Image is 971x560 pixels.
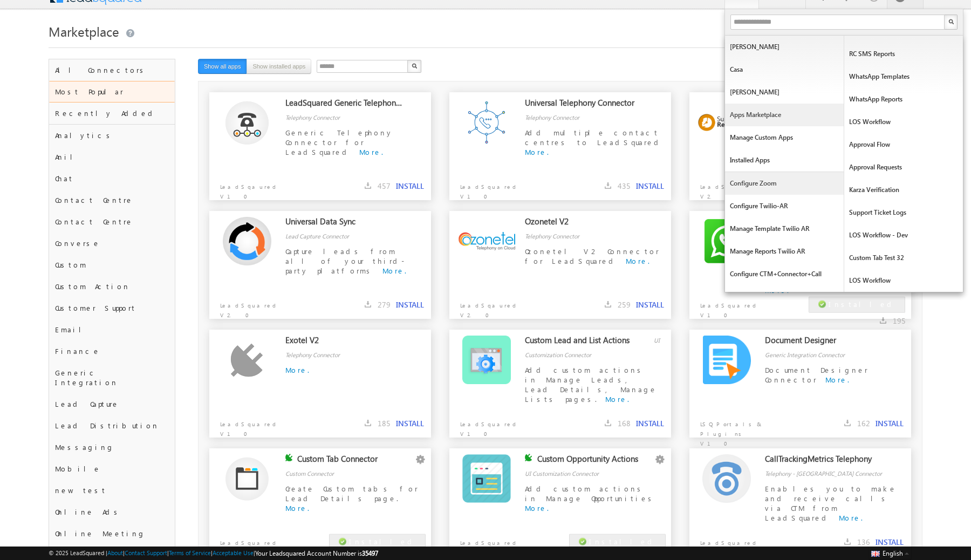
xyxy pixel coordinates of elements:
[49,103,175,124] div: Recently Added
[213,549,254,556] a: Acceptable Use
[49,415,175,436] div: Lead Distribution
[49,548,378,558] span: © 2025 LeadSquared | | | | |
[49,319,175,340] div: Email
[605,182,611,189] img: downloads
[49,254,175,276] div: Custom
[537,454,654,469] div: Custom Opportunity Actions
[365,182,371,189] img: downloads
[844,88,963,111] a: WhatsApp Reports
[948,19,954,24] img: Search
[825,375,849,384] a: More.
[725,36,844,58] a: [PERSON_NAME]
[893,316,906,326] span: 195
[223,217,271,265] img: Alternate Logo
[49,340,175,362] div: Finance
[618,418,631,428] span: 168
[844,224,963,247] a: LOS Workflow - Dev
[844,43,963,65] a: RC SMS Reports
[285,128,393,156] span: Generic Telephony Connector for LeadSquared
[365,301,371,308] img: downloads
[765,365,868,384] span: Document Designer Connector
[525,503,549,513] a: More.
[589,537,656,546] span: Installed
[765,454,881,469] div: CallTrackingMetrics Telephony
[876,419,904,428] button: INSTALL
[49,458,175,480] div: Mobile
[844,156,963,179] a: Approval Requests
[49,189,175,211] div: Contact Centre
[49,393,175,415] div: Lead Capture
[618,299,631,310] span: 259
[49,233,175,254] div: Converse
[230,343,263,377] img: Alternate Logo
[689,532,778,557] p: LeadSquared V2.4.1
[285,216,402,231] div: Universal Data Sync
[844,133,963,156] a: Approval Flow
[880,317,886,324] img: downloads
[876,537,904,547] button: INSTALL
[412,63,417,69] img: Search
[525,335,641,350] div: Custom Lead and List Actions
[844,111,963,133] a: LOS Workflow
[49,211,175,233] div: Contact Centre
[449,176,538,201] p: LeadSquared V1.0
[49,501,175,523] div: Online Ads
[49,480,175,501] div: new test
[525,147,549,156] a: More.
[255,549,378,557] span: Your Leadsquared Account Number is
[702,217,751,265] img: Alternate Logo
[844,179,963,201] a: Karza Verification
[297,454,414,469] div: Custom Tab Connector
[883,549,903,557] span: English
[605,420,611,426] img: downloads
[725,81,844,104] a: [PERSON_NAME]
[49,59,175,81] div: All Connectors
[209,176,298,201] p: LeadSqaured V1.0
[525,454,532,461] img: checking status
[725,217,844,240] a: Manage Template Twilio AR
[449,532,538,557] p: LeadSquared V1.0
[844,247,963,269] a: custom tab test 32
[285,454,293,461] img: checking status
[107,549,123,556] a: About
[857,537,870,547] span: 136
[525,98,641,113] div: Universal Telephony Connector
[829,299,895,309] span: Installed
[49,146,175,168] div: Anil
[698,114,755,131] img: Alternate Logo
[626,256,649,265] a: More.
[525,365,657,404] span: Add custom actions in Manage Leads, Lead Details, Manage Lists pages.
[169,549,211,556] a: Terms of Service
[725,263,844,285] a: Configure CTM+Connector+call
[725,104,844,126] a: Apps Marketplace
[765,484,897,522] span: Enables you to make and receive calls via CTM from LeadSquared
[525,128,662,147] span: Add multiple contact centres to LeadSquared
[725,240,844,263] a: Manage Reports Twilio AR
[525,247,659,265] span: Ozonetel V2 Connector for LeadSquared
[285,247,404,275] span: Capture leads from all of your third-party platforms
[49,523,175,544] div: Online Meeting
[725,172,844,195] a: Configure Zoom
[225,457,269,501] img: Alternate Logo
[525,216,641,231] div: Ozonetel V2
[125,549,167,556] a: Contact Support
[605,301,611,308] img: downloads
[378,299,391,310] span: 279
[725,195,844,217] a: Configure Twilio-AR
[225,101,269,145] img: Alternate Logo
[702,454,751,503] img: Alternate Logo
[636,181,664,191] button: INSTALL
[349,537,416,546] span: Installed
[462,336,511,384] img: Alternate Logo
[869,547,912,559] button: English
[378,418,391,428] span: 185
[285,335,402,350] div: Exotel V2
[209,295,298,320] p: LeadSquared V2.0
[49,81,175,103] div: Most Popular
[285,365,309,374] a: More.
[49,168,175,189] div: Chat
[618,181,631,191] span: 435
[636,300,664,310] button: INSTALL
[49,276,175,297] div: Custom Action
[462,98,511,147] img: Alternate Logo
